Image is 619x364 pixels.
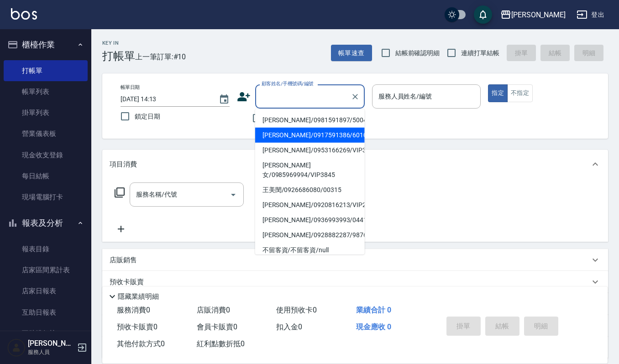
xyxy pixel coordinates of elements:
a: 店家日報表 [4,281,88,302]
li: [PERSON_NAME]女/0985969994/VIP3845 [255,158,365,182]
button: 指定 [488,84,508,102]
span: 現金應收 0 [356,322,391,331]
a: 現金收支登錄 [4,145,88,166]
span: 會員卡販賣 0 [197,322,237,331]
a: 每日結帳 [4,166,88,187]
span: 使用預收卡 0 [276,306,317,314]
a: 店家區間累計表 [4,260,88,281]
li: [PERSON_NAME]/0936993993/04411 [255,213,365,228]
label: 帳單日期 [121,84,140,91]
p: 預收卡販賣 [110,277,144,287]
div: [PERSON_NAME] [511,9,566,21]
a: 掛單列表 [4,102,88,123]
label: 顧客姓名/手機號碼/編號 [262,80,314,87]
button: 櫃檯作業 [4,33,88,57]
span: 鎖定日期 [135,112,160,121]
a: 現場電腦打卡 [4,187,88,208]
a: 報表目錄 [4,239,88,260]
button: Choose date, selected date is 2025-09-19 [213,88,235,110]
li: [PERSON_NAME]/0953166269/VIP3241 [255,143,365,158]
p: 店販銷售 [110,255,137,265]
li: [PERSON_NAME]/0981591897/500412 [255,113,365,128]
button: 登出 [573,6,608,23]
span: 預收卡販賣 0 [117,322,157,331]
li: [PERSON_NAME]/0928882287/9876 [255,228,365,243]
span: 服務消費 0 [117,306,150,314]
button: 報表及分析 [4,211,88,235]
li: [PERSON_NAME]/0917591386/601022 [255,128,365,143]
img: Person [7,338,26,357]
span: 店販消費 0 [197,306,230,314]
a: 帳單列表 [4,81,88,102]
img: Logo [11,8,37,20]
a: 互助日報表 [4,302,88,323]
button: 不指定 [507,84,533,102]
span: 連續打單結帳 [461,48,499,58]
div: 項目消費 [102,150,608,179]
li: [PERSON_NAME]/0920816213/VIP2026 [255,198,365,213]
button: save [474,5,492,24]
input: YYYY/MM/DD hh:mm [121,92,210,107]
h2: Key In [102,40,135,46]
div: 預收卡販賣 [102,271,608,293]
span: 業績合計 0 [356,306,391,314]
span: 紅利點數折抵 0 [197,339,245,348]
h3: 打帳單 [102,50,135,62]
span: 上一筆訂單:#10 [135,51,186,62]
button: Open [226,187,241,202]
p: 隱藏業績明細 [118,292,159,302]
span: 結帳前確認明細 [395,48,440,58]
p: 服務人員 [28,348,74,356]
a: 互助排行榜 [4,323,88,344]
div: 店販銷售 [102,249,608,271]
span: 扣入金 0 [276,322,302,331]
button: 帳單速查 [331,45,372,62]
span: 其他付款方式 0 [117,339,165,348]
p: 項目消費 [110,160,137,169]
a: 打帳單 [4,60,88,81]
li: 王美閔/0926686080/00315 [255,182,365,198]
li: 不留客資/不留客資/null [255,243,365,258]
button: Clear [349,90,362,103]
h5: [PERSON_NAME] [28,339,74,348]
a: 營業儀表板 [4,123,88,144]
button: [PERSON_NAME] [497,5,569,24]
